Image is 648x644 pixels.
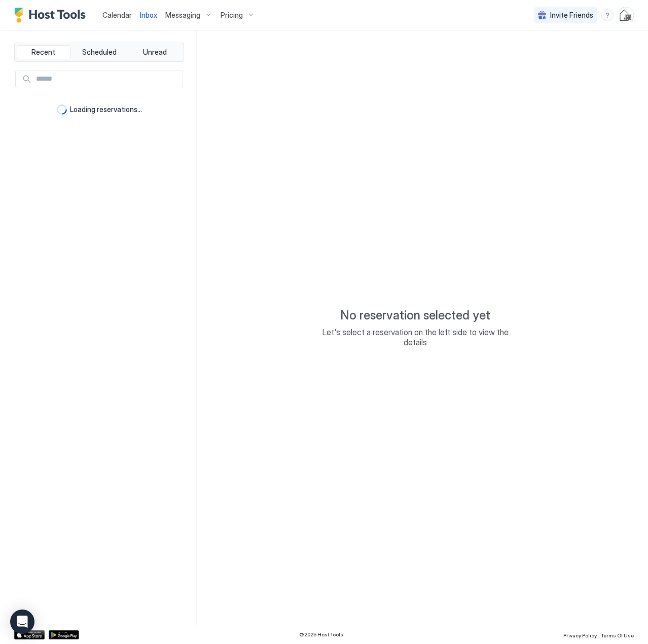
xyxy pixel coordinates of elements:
[70,105,142,114] span: Loading reservations...
[618,7,634,23] div: User profile
[563,632,597,638] span: Privacy Policy
[550,11,593,20] span: Invite Friends
[102,10,132,20] a: Calendar
[299,631,343,638] span: © 2025 Host Tools
[73,45,126,59] button: Scheduled
[82,48,117,57] span: Scheduled
[14,8,90,23] a: Host Tools Logo
[140,10,157,20] a: Inbox
[601,629,634,640] a: Terms Of Use
[49,630,79,639] a: Google Play Store
[31,48,55,57] span: Recent
[57,104,67,115] div: loading
[314,327,517,347] span: Let's select a reservation on the left side to view the details
[32,70,183,88] input: Input Field
[14,43,184,62] div: tab-group
[601,9,614,21] div: menu
[221,11,243,20] span: Pricing
[102,11,132,19] span: Calendar
[14,630,45,639] a: App Store
[10,610,34,634] div: Open Intercom Messenger
[140,11,157,19] span: Inbox
[340,308,490,323] span: No reservation selected yet
[165,11,200,20] span: Messaging
[563,629,597,640] a: Privacy Policy
[17,45,70,59] button: Recent
[143,48,167,57] span: Unread
[128,45,182,59] button: Unread
[601,632,634,638] span: Terms Of Use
